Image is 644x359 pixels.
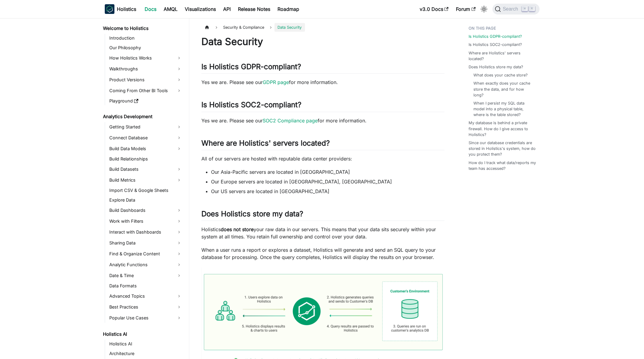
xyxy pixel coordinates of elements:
[211,168,444,176] li: Our Asia-Pacific servers are located in [GEOGRAPHIC_DATA]
[105,4,114,14] img: Holistics
[469,160,536,171] a: How do I track what data/reports my team has accessed?
[473,72,528,78] a: What does your cache store?
[107,155,184,163] a: Build Relationships
[473,80,533,98] a: When exactly does your cache store the data, and for how long?
[263,79,289,85] a: GDPR page
[234,4,274,14] a: Release Notes
[201,62,444,74] h2: Is Holistics GDPR-compliant?
[181,4,219,14] a: Visualizations
[522,6,528,11] kbd: ⌘
[107,144,184,154] a: Build Data Models
[107,349,184,358] a: Architecture
[274,23,305,32] span: Data Security
[101,112,184,121] a: Analytics Development
[99,18,189,359] nav: Docs sidebar
[107,86,184,95] a: Coming From Other BI Tools
[201,100,444,112] h2: Is Holistics SOC2-compliant?
[473,100,533,118] a: When I persist my SQL data model into a physical table, where is the table stored?
[107,186,184,195] a: Import CSV & Google Sheets
[107,249,184,259] a: Find & Organize Content
[211,188,444,195] li: Our US servers are located in [GEOGRAPHIC_DATA]
[211,178,444,185] li: Our Europe servers are located in [GEOGRAPHIC_DATA], [GEOGRAPHIC_DATA]
[107,340,184,348] a: Holistics AI
[201,209,444,221] h2: Does Holistics store my data?
[107,64,184,74] a: Walkthroughs
[107,227,184,237] a: Interact with Dashboards
[221,226,241,232] strong: does not
[101,24,184,33] a: Welcome to Holistics
[107,238,184,248] a: Sharing Data
[105,4,136,14] a: HolisticsHolistics
[107,164,184,174] a: Build Datasets
[107,122,184,132] a: Getting Started
[201,246,444,261] p: When a user runs a report or explores a dataset, Holistics will generate and send an SQL query to...
[107,291,184,301] a: Advanced Topics
[469,140,536,157] a: Since our database credentials are stored in Holistics's system, how do you protect them?
[201,139,444,150] h2: Where are Holistics' servers located?
[107,216,184,226] a: Work with Filters
[101,330,184,338] a: Holistics AI
[469,120,536,137] a: My database is behind a private firewall. How do I give access to Holistics?
[263,118,318,124] a: SOC2 Compliance page
[201,23,213,32] a: Home page
[107,53,184,63] a: How Holistics Works
[107,97,184,105] a: Playground
[469,34,522,39] a: Is Holistics GDPR-compliant?
[201,117,444,124] p: Yes we are. Please see our for more information.
[501,6,522,12] span: Search
[107,175,184,185] a: Build Metrics
[107,133,184,143] a: Connect Database
[107,271,184,280] a: Date & Time
[469,50,536,62] a: Where are Holistics' servers located?
[201,79,444,86] p: Yes we are. Please see our for more information.
[242,226,254,232] strong: store
[492,4,539,15] button: Search (Command+K)
[107,302,184,312] a: Best Practices
[107,205,184,215] a: Build Dashboards
[107,260,184,270] a: Analytic Functions
[452,4,479,14] a: Forum
[219,4,234,14] a: API
[107,313,184,323] a: Popular Use Cases
[141,4,160,14] a: Docs
[201,23,444,32] nav: Breadcrumbs
[479,4,489,14] button: Switch between dark and light mode (currently light mode)
[220,23,267,32] span: Security & Compliance
[117,5,136,13] b: Holistics
[107,44,184,52] a: Our Philosophy
[107,34,184,42] a: Introduction
[274,4,303,14] a: Roadmap
[201,155,444,162] p: All of our servers are hosted with reputable data center providers:
[201,226,444,240] p: Holistics your raw data in our servers. This means that your data sits securely within your syste...
[469,42,522,47] a: Is Holistics SOC2-compliant?
[416,4,452,14] a: v3.0 Docs
[107,282,184,290] a: Data Formats
[201,36,444,48] h1: Data Security
[107,196,184,204] a: Explore Data
[529,6,535,11] kbd: K
[107,75,184,85] a: Product Versions
[469,64,523,70] a: Does Holistics store my data?
[160,4,181,14] a: AMQL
